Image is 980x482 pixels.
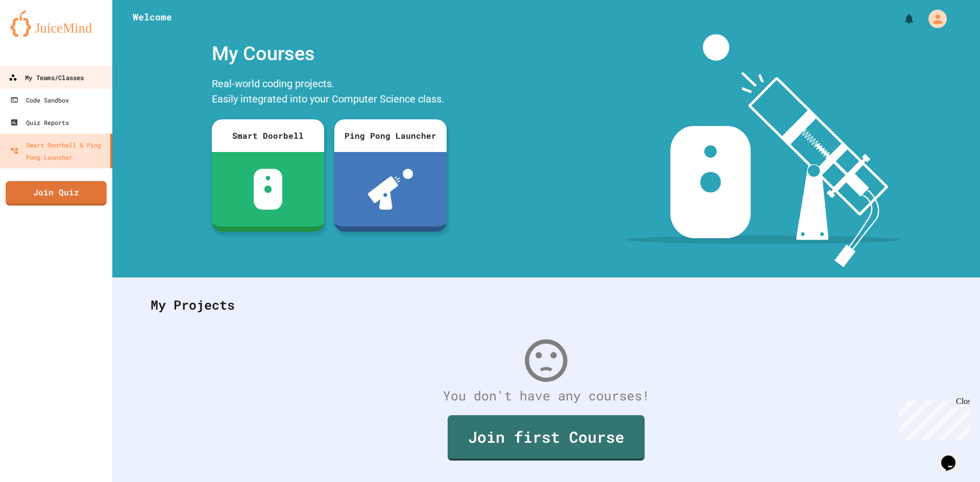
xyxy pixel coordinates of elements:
div: My Teams/Classes [9,71,84,84]
div: My Notifications [884,10,918,28]
iframe: chat widget [937,441,970,472]
img: logo-orange.svg [10,10,102,37]
div: My Courses [207,34,452,73]
div: Real-world coding projects. Easily integrated into your Computer Science class. [207,73,452,112]
div: Ping Pong Launcher [334,119,447,152]
div: You don't have any courses! [140,386,952,405]
div: Smart Doorbell [212,119,324,152]
div: Chat with us now!Close [4,4,70,65]
div: My Account [918,7,949,31]
div: My Projects [140,285,952,325]
div: Smart Doorbell & Ping Pong Launcher [10,139,106,163]
img: ppl-with-ball.png [368,169,413,210]
img: sdb-white.svg [254,169,283,210]
iframe: chat widget [895,397,970,440]
div: Code Sandbox [10,94,69,106]
a: Join Quiz [6,181,107,206]
div: Quiz Reports [10,116,69,129]
a: Join first Course [448,415,645,461]
img: banner-image-my-projects.png [626,34,900,267]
